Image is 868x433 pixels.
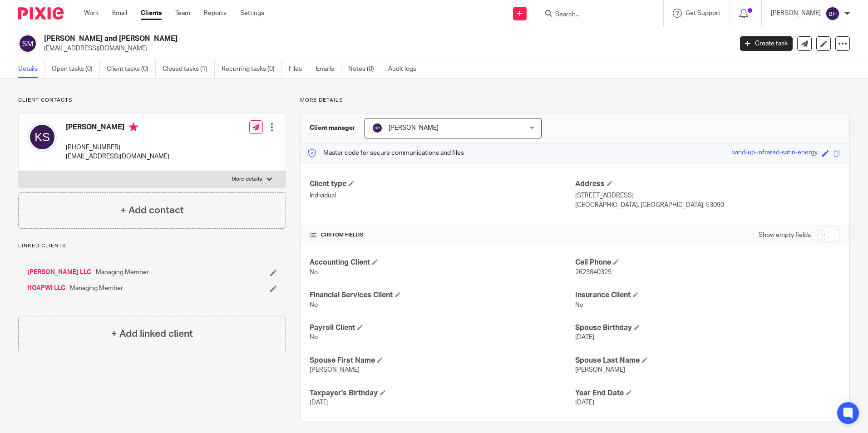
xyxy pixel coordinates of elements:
h4: CUSTOM FIELDS [310,231,575,239]
img: svg%3E [28,123,57,152]
span: No [575,302,583,308]
p: Individual [310,191,575,200]
p: [PHONE_NUMBER] [66,143,169,152]
span: 2623840325 [575,269,612,276]
h4: Insurance Client [575,290,840,300]
a: Closed tasks (1) [163,60,215,78]
h4: Taxpayer's Birthday [310,389,575,398]
a: Email [112,9,127,18]
h4: Accounting Client [310,258,575,267]
h4: + Add contact [120,203,184,217]
span: Managing Member [96,268,149,277]
span: No [310,334,318,340]
a: Recurring tasks (0) [222,60,282,78]
i: Primary [129,123,138,132]
h4: Year End Date [575,389,840,398]
p: Linked clients [18,242,286,250]
p: Master code for secure communications and files [307,148,464,157]
a: Files [289,60,309,78]
img: Pixie [18,7,64,20]
span: No [310,269,318,276]
p: [GEOGRAPHIC_DATA], [GEOGRAPHIC_DATA], 53090 [575,201,840,210]
img: svg%3E [825,6,840,21]
a: Settings [240,9,264,18]
h4: Financial Services Client [310,290,575,300]
input: Search [554,11,636,19]
a: HOAPWI LLC [27,284,65,293]
a: Audit logs [388,60,423,78]
p: [PERSON_NAME] [771,9,821,18]
span: [PERSON_NAME] [389,125,439,131]
img: svg%3E [18,34,37,53]
a: Details [18,60,45,78]
h4: Client type [310,179,575,189]
h4: [PERSON_NAME] [66,123,169,134]
span: [PERSON_NAME] [310,367,360,373]
span: [DATE] [310,399,329,406]
a: [PERSON_NAME] LLC [27,268,91,277]
h4: Payroll Client [310,323,575,333]
h4: + Add linked client [111,327,193,341]
a: Notes (0) [348,60,381,78]
a: Client tasks (0) [107,60,156,78]
a: Team [175,9,190,18]
span: [DATE] [575,334,594,340]
img: svg%3E [372,123,383,133]
p: Client contacts [18,97,286,104]
p: [STREET_ADDRESS] [575,191,840,200]
h2: [PERSON_NAME] and [PERSON_NAME] [44,34,590,44]
a: Clients [141,9,162,18]
span: [PERSON_NAME] [575,367,625,373]
a: Create task [740,36,793,51]
span: [DATE] [575,399,594,406]
p: More details [232,176,262,183]
h4: Spouse Last Name [575,356,840,365]
span: Managing Member [70,284,123,293]
a: Reports [204,9,227,18]
p: [EMAIL_ADDRESS][DOMAIN_NAME] [66,152,169,161]
h4: Spouse Birthday [575,323,840,333]
p: More details [300,97,850,104]
span: Get Support [686,10,720,16]
p: [EMAIL_ADDRESS][DOMAIN_NAME] [44,44,726,53]
label: Show empty fields [759,231,811,240]
a: Emails [316,60,341,78]
span: No [310,302,318,308]
a: Open tasks (0) [52,60,100,78]
h4: Address [575,179,840,189]
a: Work [84,9,99,18]
h3: Client manager [310,123,355,133]
div: wind-up-infrared-satin-energy [732,148,818,158]
h4: Cell Phone [575,258,840,267]
h4: Spouse First Name [310,356,575,365]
